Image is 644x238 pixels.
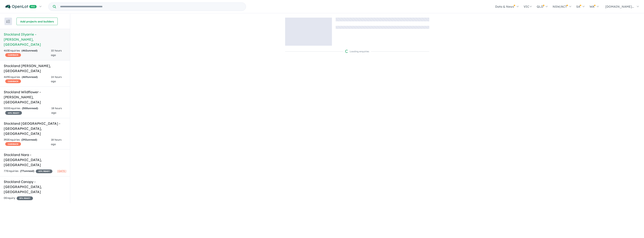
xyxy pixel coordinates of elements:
span: 77 [21,169,24,173]
div: 463 Enquir ies [4,48,51,57]
span: [DATE] [57,169,66,173]
strong: ( unread) [22,49,37,52]
strong: ( unread) [22,75,38,79]
input: Try estate name, suburb, builder or developer [57,3,245,11]
span: 462 [22,49,27,52]
span: 10 hours ago [51,49,62,57]
span: 14 hours ago [51,75,62,83]
h5: Stockland Wildflower - [PERSON_NAME] , [GEOGRAPHIC_DATA] [4,90,66,105]
h5: Stockland [PERSON_NAME] , [GEOGRAPHIC_DATA] [4,63,66,73]
span: 392 [22,138,27,141]
h5: Stockland Canopy - [GEOGRAPHIC_DATA] , [GEOGRAPHIC_DATA] [4,179,66,194]
strong: ( unread) [21,138,37,141]
span: 469 [23,75,27,79]
span: 18 hours ago [51,107,62,114]
span: CASHBACK [5,142,21,146]
span: 45 % READY [36,169,52,173]
span: 18 hours ago [51,138,62,146]
span: CASHBACK [5,79,21,83]
strong: ( unread) [20,169,34,173]
h5: Stockland Illyarrie - [PERSON_NAME] , [GEOGRAPHIC_DATA] [4,32,66,47]
div: 77 Enquir ies [4,169,52,173]
span: 25 % READY [17,196,33,200]
div: 469 Enquir ies [4,75,51,84]
img: Openlot PRO Logo White [5,4,37,9]
div: 392 Enquir ies [4,138,51,147]
h5: Stockland Nara - [GEOGRAPHIC_DATA] , [GEOGRAPHIC_DATA] [4,152,66,167]
span: 500 [23,107,28,110]
div: 0 Enquir y [4,196,33,200]
span: CASHBACK [5,53,21,57]
img: sort.svg [6,20,10,23]
strong: ( unread) [22,107,38,110]
span: 45 % READY [5,111,22,115]
button: Add projects and builders [16,18,58,25]
h5: Stockland [GEOGRAPHIC_DATA] - [GEOGRAPHIC_DATA] , [GEOGRAPHIC_DATA] [4,121,66,136]
div: 500 Enquir ies [4,106,51,115]
div: Loading enquiries [345,50,369,53]
span: [DOMAIN_NAME]... [605,5,634,8]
